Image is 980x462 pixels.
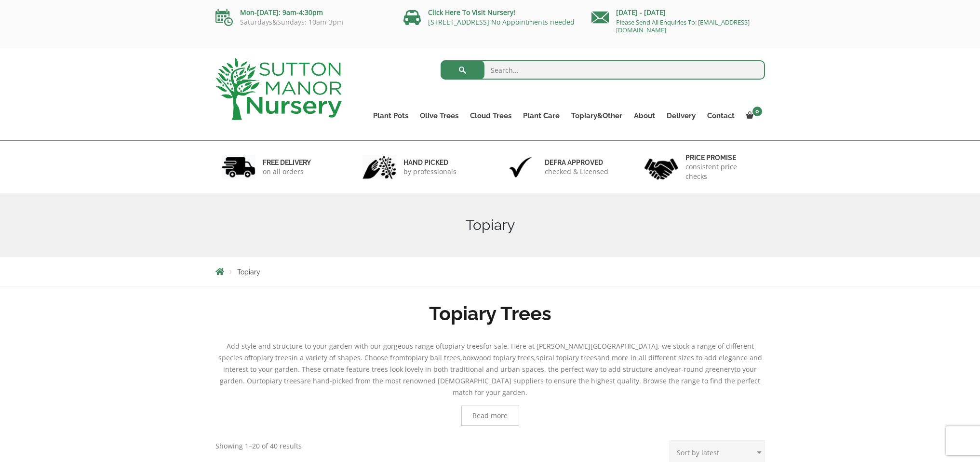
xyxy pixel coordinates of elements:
a: Cloud Trees [464,109,517,122]
span: are hand-picked from the most renowned [DEMOGRAPHIC_DATA] suppliers to ensure the highest quality... [300,376,760,397]
span: for sale. Here at [PERSON_NAME][GEOGRAPHIC_DATA], we stock a range of different species of [218,341,754,362]
p: on all orders [263,167,311,177]
span: 0 [752,107,762,116]
img: 3.jpg [504,155,537,179]
span: , [460,353,462,362]
p: [DATE] - [DATE] [591,7,765,18]
a: Topiary&Other [565,109,628,122]
p: by professionals [403,167,456,177]
p: Saturdays&Sundays: 10am-3pm [215,18,389,26]
a: Click Here To Visit Nursery! [428,8,515,17]
a: [STREET_ADDRESS] No Appointments needed [428,17,575,27]
nav: Breadcrumbs [215,268,765,275]
a: Olive Trees [414,109,464,122]
h6: Price promise [685,153,759,162]
span: topiary trees [259,376,300,385]
span: spiral topiary trees [536,353,597,362]
a: 0 [740,109,765,122]
span: greenery [705,365,734,374]
b: Topiary Trees [429,302,551,325]
h6: FREE DELIVERY [263,158,311,167]
span: topiary trees [251,353,292,362]
span: boxwood topiary trees [462,353,534,362]
a: Plant Pots [367,109,414,122]
span: year-round [667,365,703,374]
span: Add style and structure to your garden with our gorgeous range of [227,341,442,351]
p: checked & Licensed [545,167,608,177]
span: topiary trees [442,341,483,351]
p: consistent price checks [685,162,759,181]
p: Mon-[DATE]: 9am-4:30pm [215,7,389,18]
img: 1.jpg [222,155,255,179]
a: Please Send All Enquiries To: [EMAIL_ADDRESS][DOMAIN_NAME] [616,18,750,34]
h6: Defra approved [545,158,608,167]
h1: Topiary [215,217,765,234]
h6: hand picked [403,158,456,167]
a: About [628,109,661,122]
img: 4.jpg [644,152,678,182]
img: logo [215,58,342,120]
span: Topiary [237,268,260,276]
img: 2.jpg [362,155,396,179]
p: Showing 1–20 of 40 results [215,440,302,452]
a: Plant Care [517,109,565,122]
span: , [534,353,536,362]
a: Contact [701,109,740,122]
span: Read more [472,412,508,419]
span: topiary ball trees [405,353,460,362]
input: Search... [441,60,765,80]
span: in a variety of shapes. Choose from [292,353,405,362]
a: Delivery [661,109,701,122]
